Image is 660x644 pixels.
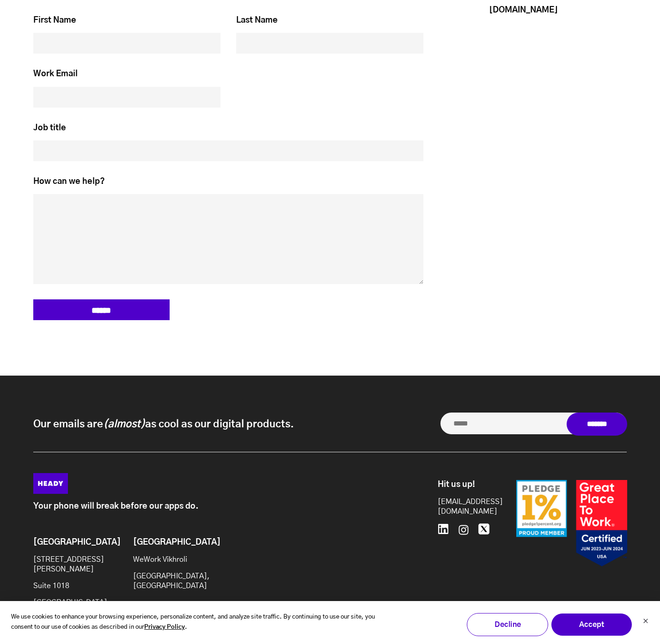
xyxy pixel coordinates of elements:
[33,538,108,548] h6: [GEOGRAPHIC_DATA]
[438,497,493,516] a: [EMAIL_ADDRESS][DOMAIN_NAME]
[33,581,108,591] p: Suite 1018
[551,613,632,636] button: Accept
[33,417,294,431] p: Our emails are as cool as our digital products.
[133,571,208,591] p: [GEOGRAPHIC_DATA], [GEOGRAPHIC_DATA]
[643,617,648,627] button: Dismiss cookie banner
[33,555,108,574] p: [STREET_ADDRESS][PERSON_NAME]
[33,502,396,511] p: Your phone will break before our apps do.
[133,538,208,548] h6: [GEOGRAPHIC_DATA]
[33,473,68,494] img: Heady_Logo_Web-01 (1)
[516,480,627,566] img: Badges-24
[33,598,108,608] p: [GEOGRAPHIC_DATA]
[467,613,548,636] button: Decline
[103,419,145,429] i: (almost)
[144,622,185,633] a: Privacy Policy
[133,555,208,565] p: WeWork Vikhroli
[11,612,385,633] p: We use cookies to enhance your browsing experience, personalize content, and analyze site traffic...
[438,480,493,490] h6: Hit us up!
